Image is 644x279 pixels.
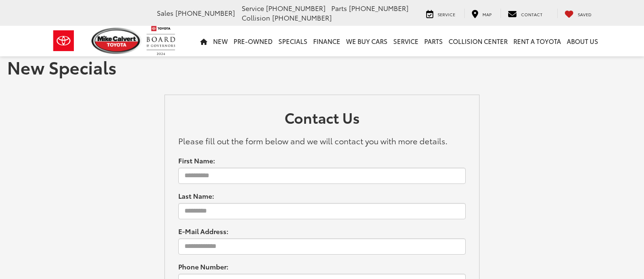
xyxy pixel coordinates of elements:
a: Pre-Owned [231,26,276,56]
span: Parts [331,3,347,13]
a: Collision Center [446,26,511,56]
label: Last Name: [178,191,214,201]
span: [PHONE_NUMBER] [272,13,332,22]
span: [PHONE_NUMBER] [266,3,326,13]
a: Service [390,26,421,56]
label: Phone Number: [178,262,228,271]
label: E-Mail Address: [178,226,228,236]
a: Parts [421,26,446,56]
span: Map [482,11,491,17]
img: Toyota [46,25,82,56]
img: Mike Calvert Toyota [92,28,142,54]
a: Service [419,9,462,18]
a: Specials [276,26,310,56]
label: First Name: [178,156,215,165]
span: [PHONE_NUMBER] [175,8,235,18]
a: My Saved Vehicles [557,9,599,18]
span: [PHONE_NUMBER] [349,3,409,13]
span: Saved [578,11,592,17]
h2: Contact Us [178,109,466,130]
a: About Us [564,26,601,56]
span: Collision [242,13,270,22]
span: Service [438,11,455,17]
span: Sales [157,8,174,18]
a: WE BUY CARS [343,26,390,56]
p: Please fill out the form below and we will contact you with more details. [178,135,466,146]
a: New [210,26,231,56]
span: Contact [521,11,542,17]
a: Contact [501,9,550,18]
a: Rent a Toyota [511,26,564,56]
a: Home [197,26,210,56]
a: Finance [310,26,343,56]
span: Service [242,3,264,13]
h1: New Specials [7,57,637,76]
a: Map [464,9,499,18]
